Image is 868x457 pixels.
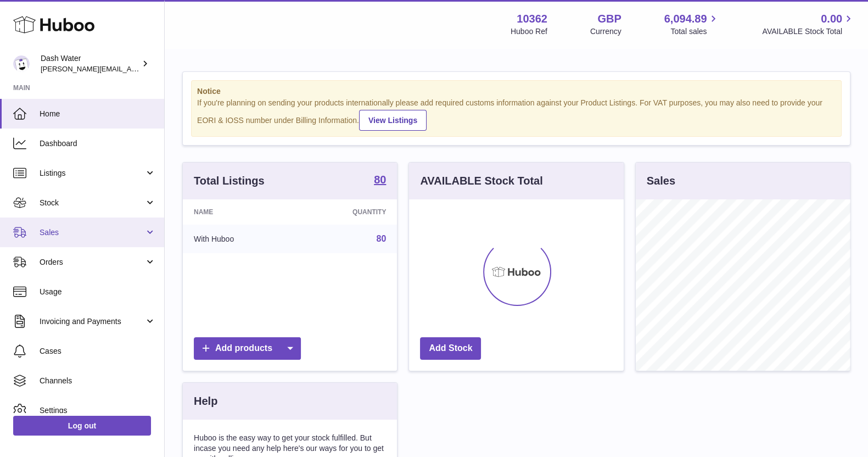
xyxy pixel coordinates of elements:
div: If you're planning on sending your products internationally please add required customs informati... [197,98,836,131]
span: 0.00 [821,12,842,26]
h3: Sales [647,174,675,188]
span: [PERSON_NAME][EMAIL_ADDRESS][DOMAIN_NAME] [41,64,220,73]
a: Add Stock [420,337,481,360]
span: Dashboard [40,138,156,149]
th: Name [183,199,296,225]
th: Quantity [296,199,397,225]
a: 80 [377,234,387,243]
td: With Huboo [183,225,296,253]
span: Listings [40,168,144,179]
div: Huboo Ref [511,26,547,37]
a: Log out [13,416,151,436]
strong: Notice [197,86,836,97]
img: james@dash-water.com [13,55,30,72]
strong: 80 [374,174,386,185]
a: Add products [194,337,301,360]
div: Currency [590,26,621,37]
span: Total sales [670,26,719,37]
strong: 10362 [517,12,547,26]
strong: GBP [597,12,621,26]
a: 0.00 AVAILABLE Stock Total [762,12,855,37]
h3: Total Listings [194,174,265,188]
span: Invoicing and Payments [40,316,144,327]
div: Dash Water [41,53,139,74]
a: View Listings [359,110,427,131]
a: 6,094.89 Total sales [664,12,720,37]
span: Sales [40,227,144,238]
span: Home [40,109,156,119]
span: Orders [40,257,144,267]
h3: Help [194,394,217,409]
a: 80 [374,174,386,187]
span: Stock [40,198,144,208]
span: AVAILABLE Stock Total [762,26,855,37]
span: Settings [40,405,156,416]
h3: AVAILABLE Stock Total [420,174,542,188]
span: Cases [40,346,156,356]
span: 6,094.89 [664,12,707,26]
span: Usage [40,287,156,297]
span: Channels [40,376,156,386]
